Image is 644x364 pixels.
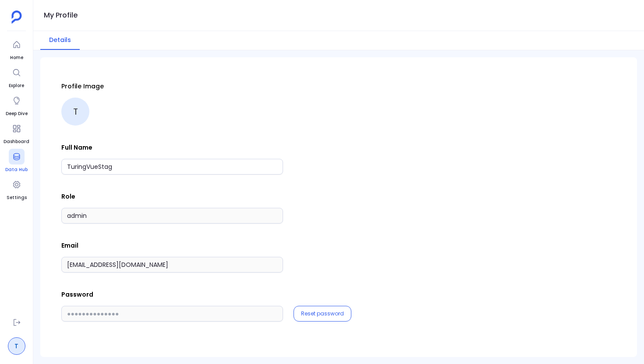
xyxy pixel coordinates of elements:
span: Deep Dive [6,110,28,117]
span: Settings [7,194,27,201]
span: Home [9,54,25,61]
a: Settings [7,177,27,201]
a: Data Hub [5,149,28,173]
input: Role [61,208,283,224]
span: Explore [9,82,25,89]
div: T [61,98,89,126]
span: Dashboard [4,138,29,145]
a: Dashboard [4,121,29,145]
a: Home [9,37,25,61]
a: Explore [9,65,25,89]
p: Email [61,241,616,250]
p: Password [61,290,616,299]
a: T [8,337,25,355]
p: Role [61,192,616,201]
p: Full Name [61,143,616,152]
a: Deep Dive [6,93,28,117]
input: ●●●●●●●●●●●●●● [61,306,283,322]
button: Reset password [301,310,344,317]
button: Details [40,31,80,50]
input: Email [61,257,283,273]
span: Data Hub [5,166,28,173]
img: petavue logo [11,10,22,24]
p: Profile Image [61,82,616,91]
h1: My Profile [44,9,78,21]
input: Full Name [61,159,283,175]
